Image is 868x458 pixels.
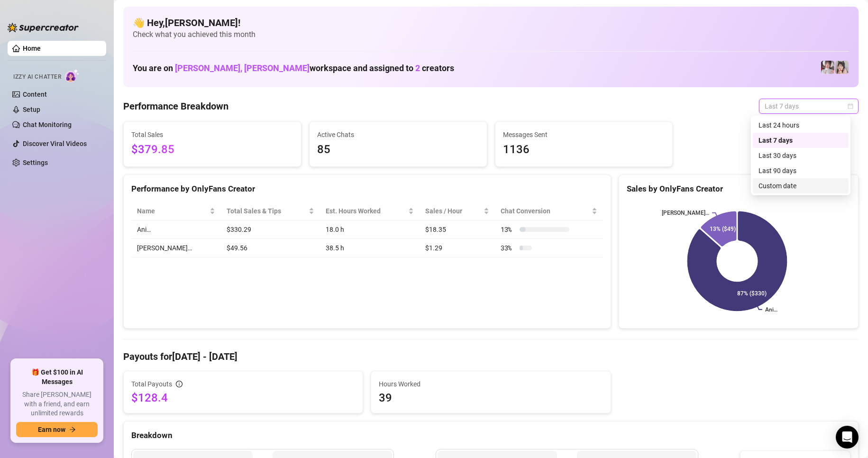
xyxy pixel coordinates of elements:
div: Open Intercom Messenger [836,426,859,449]
div: Last 7 days [753,133,849,148]
div: Last 24 hours [758,120,843,130]
span: 1136 [503,141,665,159]
th: Name [131,202,221,220]
th: Chat Conversion [495,202,603,220]
div: Last 90 days [758,165,843,176]
div: Performance by OnlyFans Creator [131,183,603,195]
div: Custom date [753,178,849,193]
span: Chat Conversion [501,206,590,216]
td: [PERSON_NAME]… [131,239,221,257]
span: Sales / Hour [425,206,482,216]
div: Last 24 hours [753,118,849,133]
span: Active Chats [317,129,479,140]
text: Ani… [765,306,777,313]
div: Last 7 days [758,135,843,146]
td: $1.29 [420,239,495,257]
div: Last 30 days [753,148,849,163]
td: 38.5 h [320,239,420,257]
td: $49.56 [221,239,320,257]
text: [PERSON_NAME]… [662,210,709,216]
span: Name [137,206,208,216]
div: Last 90 days [753,163,849,178]
td: Ani… [131,220,221,239]
img: logo-BBDzfeDw.svg [8,23,79,32]
h4: Payouts for [DATE] - [DATE] [123,350,859,363]
span: 13 % [501,224,516,235]
a: Chat Monitoring [23,121,72,128]
a: Settings [23,159,48,166]
button: Earn nowarrow-right [16,422,98,437]
h1: You are on workspace and assigned to creators [133,63,454,73]
span: 39 [379,390,603,405]
img: Rosie [821,61,834,74]
span: 85 [317,141,479,159]
div: Est. Hours Worked [326,206,406,216]
a: Home [23,45,41,52]
th: Sales / Hour [420,202,495,220]
div: Sales by OnlyFans Creator [627,183,850,195]
span: Last 7 days [765,99,853,113]
span: 33 % [501,243,516,253]
div: Breakdown [131,429,850,442]
a: Content [23,91,47,98]
img: Ani [835,61,849,74]
span: Share [PERSON_NAME] with a friend, and earn unlimited rewards [16,390,98,418]
span: Earn now [38,426,65,433]
span: [PERSON_NAME], [PERSON_NAME] [175,63,310,73]
td: 18.0 h [320,220,420,239]
span: Hours Worked [379,379,603,389]
span: Check what you achieved this month [133,29,849,40]
span: Total Sales [131,129,293,140]
th: Total Sales & Tips [221,202,320,220]
span: $128.4 [131,390,355,405]
span: calendar [848,103,853,109]
span: 🎁 Get $100 in AI Messages [16,368,98,386]
span: Total Payouts [131,379,172,389]
td: $330.29 [221,220,320,239]
div: Custom date [758,181,843,191]
a: Setup [23,106,40,113]
span: info-circle [176,381,183,387]
span: arrow-right [69,426,76,433]
span: Messages Sent [503,129,665,140]
div: Last 30 days [758,150,843,161]
span: $379.85 [131,141,293,159]
span: 2 [415,63,420,73]
a: Discover Viral Videos [23,140,87,147]
img: AI Chatter [65,69,80,82]
span: Total Sales & Tips [227,206,307,216]
span: Izzy AI Chatter [13,73,61,82]
h4: Performance Breakdown [123,100,228,113]
h4: 👋 Hey, [PERSON_NAME] ! [133,16,849,29]
td: $18.35 [420,220,495,239]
